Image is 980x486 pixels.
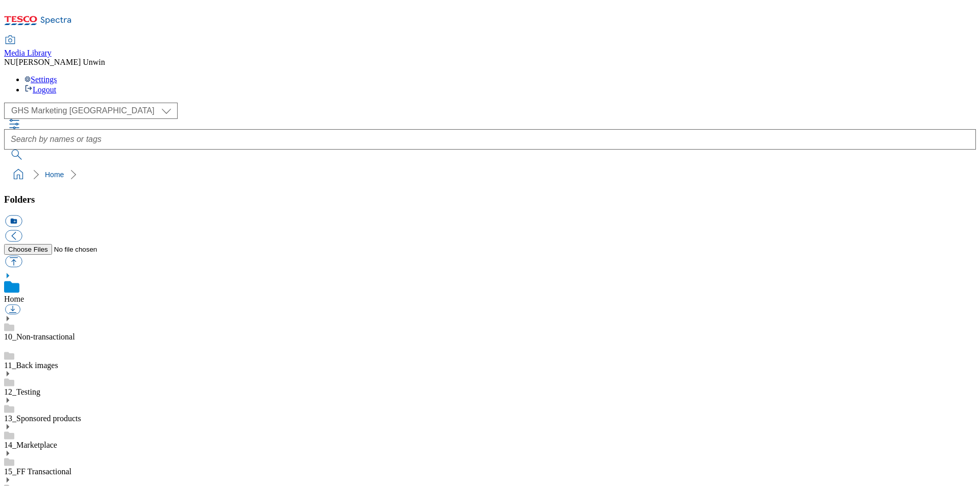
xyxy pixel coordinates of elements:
span: Media Library [4,48,52,57]
a: Settings [24,75,57,84]
span: NU [4,58,16,66]
a: home [10,166,27,183]
h3: Folders [4,194,976,205]
a: Home [4,295,24,303]
a: Media Library [4,36,52,58]
a: 12_Testing [4,387,40,396]
nav: breadcrumb [4,165,976,184]
input: Search by names or tags [4,129,976,150]
a: Home [45,171,64,179]
a: 10_Non-transactional [4,332,75,341]
a: 14_Marketplace [4,441,57,449]
a: Logout [24,85,56,94]
a: 13_Sponsored products [4,414,81,423]
a: 15_FF Transactional [4,467,71,476]
a: 11_Back images [4,361,58,370]
span: [PERSON_NAME] Unwin [16,58,105,66]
